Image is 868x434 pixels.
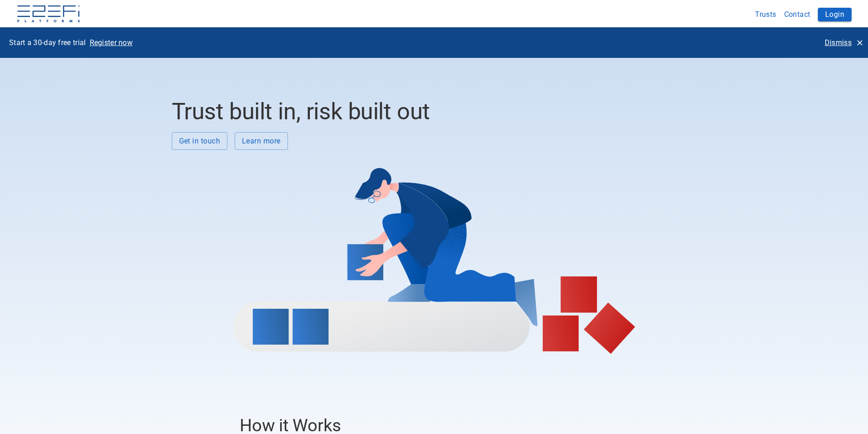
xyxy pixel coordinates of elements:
h2: Trust built in, risk built out [172,98,697,125]
p: Dismiss [825,37,852,48]
p: Start a 30-day free trial [9,37,86,48]
button: Learn more [235,132,288,150]
button: Get in touch [172,132,228,150]
p: Register now [90,37,133,48]
button: Register now [86,35,137,51]
button: Dismiss [821,35,866,51]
